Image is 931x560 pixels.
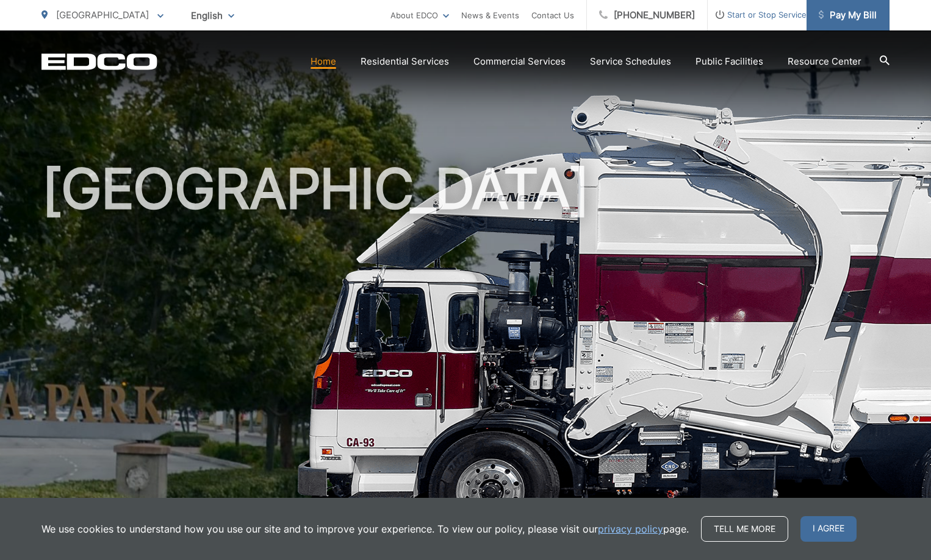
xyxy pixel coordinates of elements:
a: Home [311,54,336,69]
a: News & Events [461,8,519,23]
a: Residential Services [361,54,449,69]
a: Resource Center [788,54,861,69]
a: Contact Us [531,8,574,23]
a: EDCD logo. Return to the homepage. [41,53,157,70]
a: Commercial Services [473,54,566,69]
span: Pay My Bill [819,8,877,23]
span: English [182,5,243,26]
a: Tell me more [701,516,788,542]
p: We use cookies to understand how you use our site and to improve your experience. To view our pol... [41,522,689,536]
a: About EDCO [390,8,449,23]
span: [GEOGRAPHIC_DATA] [56,9,149,21]
a: Public Facilities [696,54,763,69]
a: privacy policy [598,522,663,536]
h1: [GEOGRAPHIC_DATA] [41,158,890,544]
span: I agree [800,516,857,542]
a: Service Schedules [590,54,671,69]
